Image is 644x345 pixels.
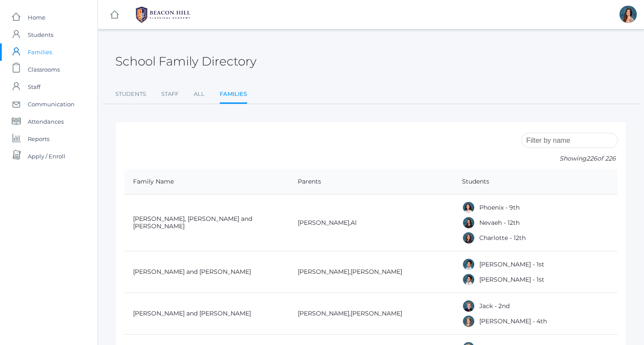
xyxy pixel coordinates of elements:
a: [PERSON_NAME] - 1st [479,276,544,283]
a: [PERSON_NAME] [350,309,402,317]
th: Family Name [124,169,289,194]
span: Communication [28,95,75,113]
a: [PERSON_NAME], [PERSON_NAME] and [PERSON_NAME] [133,215,252,230]
div: Nevaeh Abdulla [462,216,475,229]
div: Phoenix Abdulla [462,201,475,214]
span: 226 [586,154,597,162]
a: [PERSON_NAME] - 4th [479,317,547,325]
div: Charlotte Abdulla [462,231,475,244]
th: Parents [289,169,453,194]
input: Filter by name [521,133,618,148]
th: Students [453,169,618,194]
span: Reports [28,130,49,148]
a: Nevaeh - 12th [479,219,520,227]
td: , [289,293,453,335]
a: Students [115,85,146,103]
img: 1_BHCALogos-05.png [130,4,195,26]
a: Jack - 2nd [479,302,510,310]
a: Staff [161,85,179,103]
a: [PERSON_NAME] and [PERSON_NAME] [133,309,251,317]
a: Charlotte - 12th [479,234,526,242]
span: Staff [28,78,40,95]
a: [PERSON_NAME] [350,268,402,276]
a: [PERSON_NAME] [297,219,349,227]
span: Home [28,9,46,26]
a: [PERSON_NAME] [297,268,349,276]
a: [PERSON_NAME] [297,309,349,317]
p: Showing of 226 [521,154,618,163]
span: Classrooms [28,61,60,78]
div: Rebecca Salazar [619,6,637,23]
td: , [289,194,453,251]
div: Jack Adams [462,299,475,312]
a: Phoenix - 9th [479,204,520,211]
span: Attendances [28,113,64,130]
span: Families [28,43,52,61]
span: Students [28,26,53,43]
span: Apply / Enroll [28,148,65,165]
h2: School Family Directory [115,55,257,68]
div: Amelia Adams [462,315,475,328]
a: All [194,85,205,103]
a: [PERSON_NAME] and [PERSON_NAME] [133,268,251,276]
td: , [289,251,453,293]
a: [PERSON_NAME] - 1st [479,260,544,268]
div: Dominic Abrea [462,258,475,271]
div: Grayson Abrea [462,273,475,286]
a: Al [350,219,356,227]
a: Families [220,85,247,104]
